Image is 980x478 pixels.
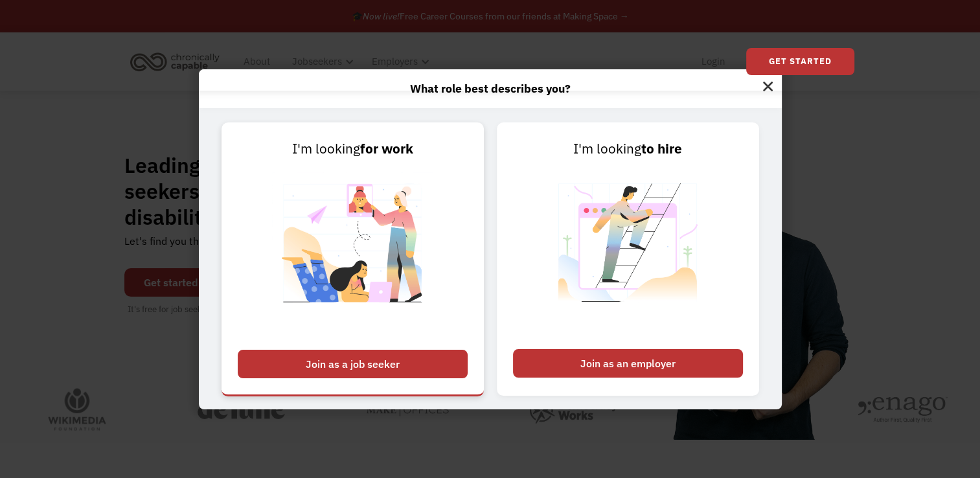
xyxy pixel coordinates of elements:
a: About [236,41,278,82]
a: I'm lookingto hireJoin as an employer [497,122,759,396]
div: Join as an employer [513,349,743,378]
div: Join as a job seeker [238,350,468,378]
div: Employers [372,54,418,69]
div: I'm looking [513,139,743,159]
a: home [126,47,229,76]
img: Chronically Capable Personalized Job Matching [272,159,433,343]
div: I'm looking [238,139,468,159]
strong: for work [360,140,413,157]
div: Jobseekers [292,54,342,69]
div: Jobseekers [284,41,358,82]
strong: What role best describes you? [410,81,571,96]
img: Chronically Capable logo [126,47,223,76]
strong: to hire [641,140,682,157]
div: Employers [364,41,433,82]
a: Login [694,41,733,82]
a: I'm lookingfor workJoin as a job seeker [222,122,484,396]
a: Get Started [746,48,854,75]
